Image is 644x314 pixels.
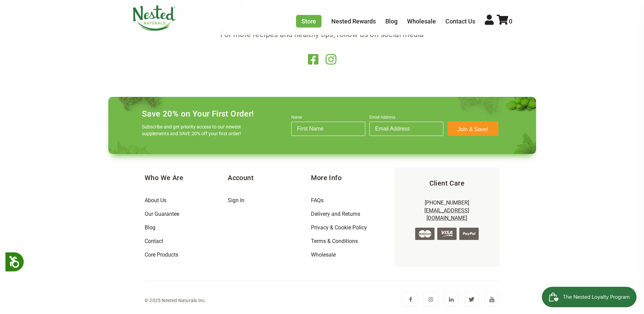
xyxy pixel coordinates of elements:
iframe: Button to open loyalty program pop-up [542,287,637,307]
a: Wholesale [407,18,436,25]
span: 0 [509,18,512,25]
a: 0 [497,18,512,25]
a: Our Guarantee [145,211,179,217]
a: Wholesale [311,251,336,258]
button: Join & Save! [447,121,498,136]
h5: Account [228,173,311,182]
a: About Us [145,197,166,204]
a: Core Products [145,251,178,258]
h4: Save 20% on Your First Order! [142,109,254,119]
a: Blog [385,18,398,25]
label: Name [291,115,365,122]
a: Sign In [228,197,244,204]
label: Email Address [369,115,443,122]
input: Email Address [369,122,443,136]
a: Contact [145,238,163,244]
a: Terms & Conditions [311,238,358,244]
h5: Client Care [405,178,489,188]
a: Delivery and Returns [311,211,360,217]
p: Subscribe and get priority access to our newest supplements and SAVE 20% off your first order! [142,123,244,137]
a: FAQs [311,197,324,204]
img: Nested Naturals [132,5,176,31]
a: Contact Us [445,18,475,25]
a: Privacy & Cookie Policy [311,224,367,231]
div: © 2025 Nested Naturals Inc. [145,296,206,304]
input: First Name [291,122,365,136]
h5: More Info [311,173,394,182]
a: Nested Rewards [331,18,376,25]
a: Store [296,15,321,28]
a: [PHONE_NUMBER] [425,199,469,206]
h5: Who We Are [145,173,228,182]
a: Blog [145,224,155,231]
img: credit-cards.png [415,228,479,240]
a: [EMAIL_ADDRESS][DOMAIN_NAME] [424,207,469,221]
